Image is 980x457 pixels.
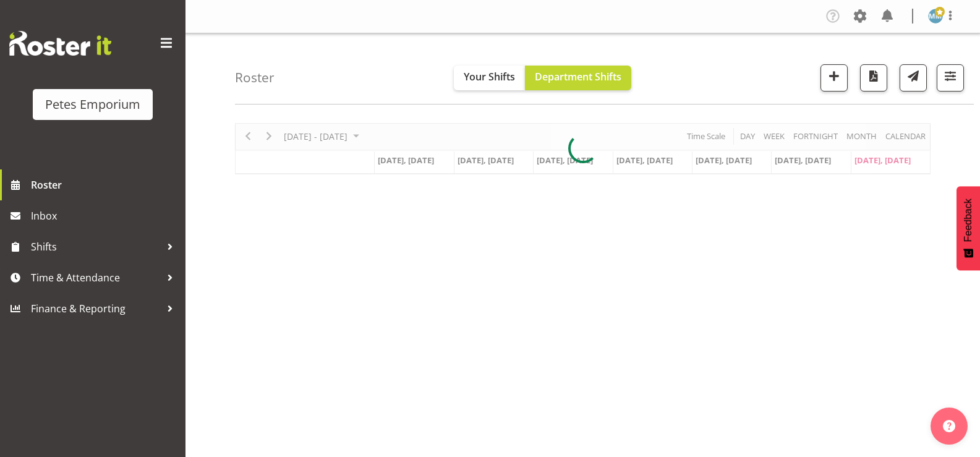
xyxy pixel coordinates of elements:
[31,237,161,256] span: Shifts
[31,299,161,318] span: Finance & Reporting
[943,420,955,432] img: help-xxl-2.png
[31,207,179,225] span: Inbox
[31,268,161,287] span: Time & Attendance
[464,70,515,83] span: Your Shifts
[860,64,887,92] button: Download a PDF of the roster according to the set date range.
[454,66,525,90] button: Your Shifts
[235,70,275,85] h4: Roster
[937,64,964,92] button: Filter Shifts
[820,64,848,92] button: Add a new shift
[928,9,943,23] img: mandy-mosley3858.jpg
[963,199,974,242] span: Feedback
[45,95,140,114] div: Petes Emporium
[900,64,927,92] button: Send a list of all shifts for the selected filtered period to all rostered employees.
[535,70,621,83] span: Department Shifts
[31,176,179,194] span: Roster
[957,186,980,270] button: Feedback - Show survey
[525,66,631,90] button: Department Shifts
[9,31,111,56] img: Rosterit website logo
